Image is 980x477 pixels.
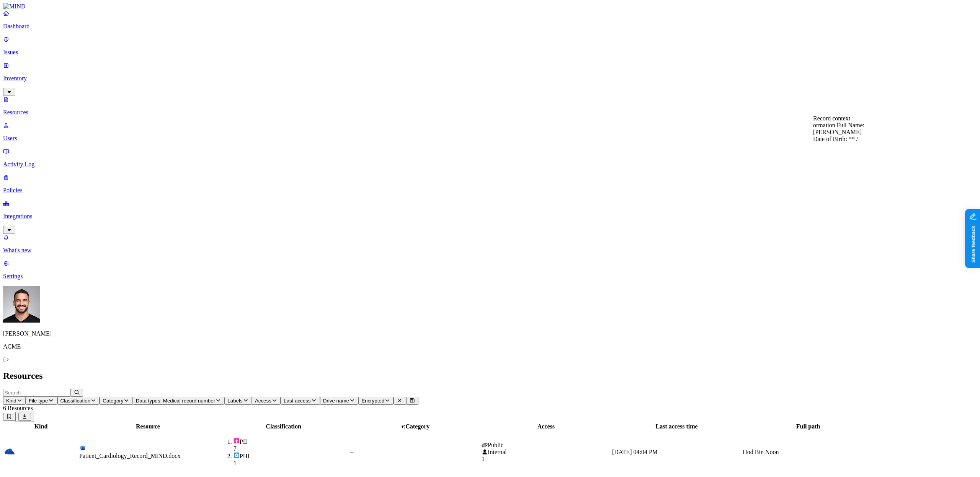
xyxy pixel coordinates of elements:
[218,423,349,430] div: Classification
[234,452,349,460] div: PHI
[234,438,240,444] img: pii
[3,23,977,30] p: Dashboard
[3,187,977,194] p: Policies
[60,398,91,404] span: Classification
[482,442,611,449] div: Public
[79,445,85,451] img: microsoft-word
[405,423,430,430] span: Category
[136,398,215,404] span: Data types: Medical record number
[29,398,48,404] span: File type
[3,3,26,10] img: MIND
[4,423,78,430] div: Kind
[612,423,741,430] div: Last access time
[255,398,271,404] span: Access
[3,405,33,411] span: 6 Resources
[3,75,977,82] p: Inventory
[4,446,15,457] img: onedrive
[3,135,977,142] p: Users
[234,452,240,458] img: phi
[227,398,242,404] span: Labels
[79,453,217,459] div: Patient_Cardiology_Record_MIND.docx
[103,398,123,404] span: Category
[3,161,977,168] p: Activity Log
[350,449,353,455] span: –
[284,398,310,404] span: Last access
[361,398,384,404] span: Encrypted
[3,330,977,337] p: [PERSON_NAME]
[79,423,217,430] div: Resource
[3,213,977,220] p: Integrations
[813,115,864,122] div: Record context
[743,423,874,430] div: Full path
[234,445,349,452] div: 7
[234,460,349,467] div: 1
[482,456,611,462] div: 1
[3,49,977,56] p: Issues
[612,449,658,455] span: [DATE] 04:04 PM
[3,273,977,280] p: Settings
[3,286,40,323] img: Yaron Yehezkel
[482,449,611,456] div: Internal
[3,389,71,397] input: Search
[3,109,977,116] p: Resources
[3,247,977,254] p: What's new
[234,438,349,445] div: PII
[3,343,977,350] p: ACME
[482,423,611,430] div: Access
[323,398,349,404] span: Drive name
[743,449,874,456] div: Hod Bin Noon
[6,398,16,404] span: Kind
[3,371,977,381] h2: Resources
